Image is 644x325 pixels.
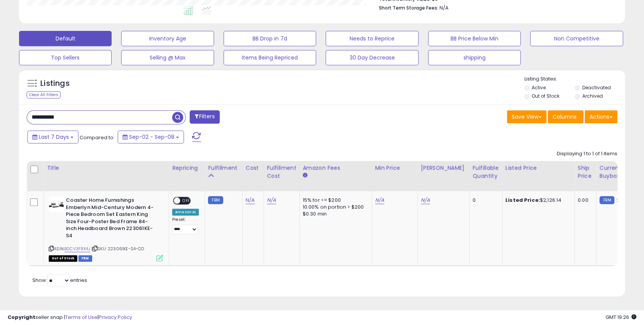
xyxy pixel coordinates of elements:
[530,31,623,46] button: Non Competitive
[326,31,418,46] button: Needs to Reprice
[582,84,611,91] label: Deactivated
[172,217,199,234] div: Preset:
[303,197,366,204] div: 15% for <= $200
[548,110,583,123] button: Columns
[473,197,496,204] div: 0
[524,76,625,83] p: Listing States:
[599,164,639,180] div: Current Buybox Price
[49,197,163,261] div: ASIN:
[224,50,316,65] button: Items Being Repriced
[421,196,430,204] a: N/A
[121,50,214,65] button: Selling @ Max
[49,197,64,212] img: 31AmTguU1SL._SL40_.jpg
[99,314,132,321] a: Privacy Policy
[505,196,540,204] b: Listed Price:
[19,50,112,65] button: Top Sellers
[578,164,593,180] div: Ship Price
[267,196,276,204] a: N/A
[246,164,260,172] div: Cost
[65,314,97,321] a: Terms of Use
[379,5,438,11] b: Short Term Storage Fees:
[66,197,158,241] b: Coaster Home Furnishings Emberlyn Mid-Century Modern 4-Piece Bedroom Set Eastern King Size Four-P...
[303,172,307,179] small: Amazon Fees.
[180,198,192,204] span: OFF
[428,50,521,65] button: shipping
[375,164,414,172] div: Min Price
[303,211,366,217] div: $0.30 min
[118,130,184,143] button: Sep-02 - Sep-08
[47,164,166,172] div: Title
[8,314,132,321] div: seller snap | |
[267,164,296,180] div: Fulfillment Cost
[78,255,92,262] span: FBM
[585,110,617,123] button: Actions
[49,255,77,262] span: All listings that are currently out of stock and unavailable for purchase on Amazon
[532,84,546,91] label: Active
[616,196,633,204] span: 2126.14
[606,314,636,321] span: 2025-09-16 19:26 GMT
[27,130,78,143] button: Last 7 Days
[303,204,366,211] div: 10.00% on portion > $200
[507,110,547,123] button: Save View
[505,197,569,204] div: $2,126.14
[64,246,90,252] a: B0CV3FRX4J
[599,196,614,204] small: FBM
[39,133,69,141] span: Last 7 Days
[172,209,199,216] div: Amazon AI
[473,164,499,180] div: Fulfillable Quantity
[375,196,384,204] a: N/A
[326,50,418,65] button: 30 Day Decrease
[303,164,369,172] div: Amazon Fees
[190,110,219,124] button: Filters
[557,150,617,158] div: Displaying 1 to 1 of 1 items
[91,246,144,252] span: | SKU: 223061KE-S4-CO
[208,196,223,204] small: FBM
[27,91,61,98] div: Clear All Filters
[129,133,174,141] span: Sep-02 - Sep-08
[121,31,214,46] button: Inventory Age
[172,164,201,172] div: Repricing
[421,164,466,172] div: [PERSON_NAME]
[208,164,239,172] div: Fulfillment
[439,4,449,11] span: N/A
[428,31,521,46] button: BB Price Below Min
[40,78,70,89] h5: Listings
[582,93,603,99] label: Archived
[80,134,115,141] span: Compared to:
[505,164,571,172] div: Listed Price
[246,196,255,204] a: N/A
[553,113,577,121] span: Columns
[532,93,559,99] label: Out of Stock
[32,277,87,284] span: Show: entries
[8,314,35,321] strong: Copyright
[224,31,316,46] button: BB Drop in 7d
[578,197,590,204] div: 0.00
[19,31,112,46] button: Default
